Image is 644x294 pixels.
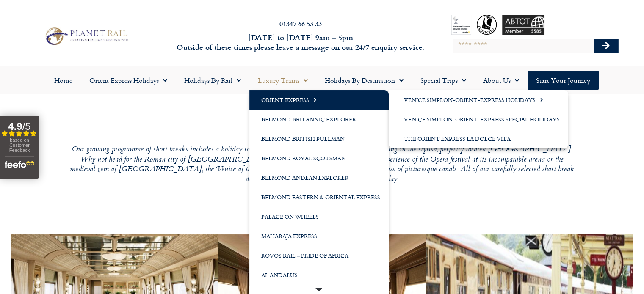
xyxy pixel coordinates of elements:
[68,110,576,135] h1: Short Breaks
[389,110,568,129] a: Venice Simplon-Orient-Express Special Holidays
[249,71,316,90] a: Luxury Trains
[249,246,389,265] a: Rovos Rail – Pride of Africa
[412,71,475,90] a: Special Trips
[528,71,599,90] a: Start your Journey
[174,33,427,52] h6: [DATE] to [DATE] 9am – 5pm Outside of these times please leave a message on our 24/7 enquiry serv...
[42,25,130,47] img: Planet Rail Train Holidays Logo
[249,110,389,129] a: Belmond Britannic Explorer
[176,71,249,90] a: Holidays by Rail
[279,19,322,28] a: 01347 66 53 33
[46,71,81,90] a: Home
[389,90,568,148] ul: Orient Express
[389,129,568,148] a: The Orient Express La Dolce Vita
[68,145,576,184] p: Our growing programme of short breaks includes a holiday to incomparable Paris by First Class rai...
[249,129,389,148] a: Belmond British Pullman
[249,207,389,226] a: Palace on Wheels
[316,71,412,90] a: Holidays by Destination
[249,90,389,110] a: Orient Express
[81,71,176,90] a: Orient Express Holidays
[594,39,618,53] button: Search
[249,187,389,207] a: Belmond Eastern & Oriental Express
[389,90,568,110] a: Venice Simplon-Orient-Express Holidays
[4,71,640,90] nav: Menu
[475,71,528,90] a: About Us
[249,148,389,168] a: Belmond Royal Scotsman
[249,265,389,285] a: Al Andalus
[249,168,389,187] a: Belmond Andean Explorer
[249,226,389,246] a: Maharaja Express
